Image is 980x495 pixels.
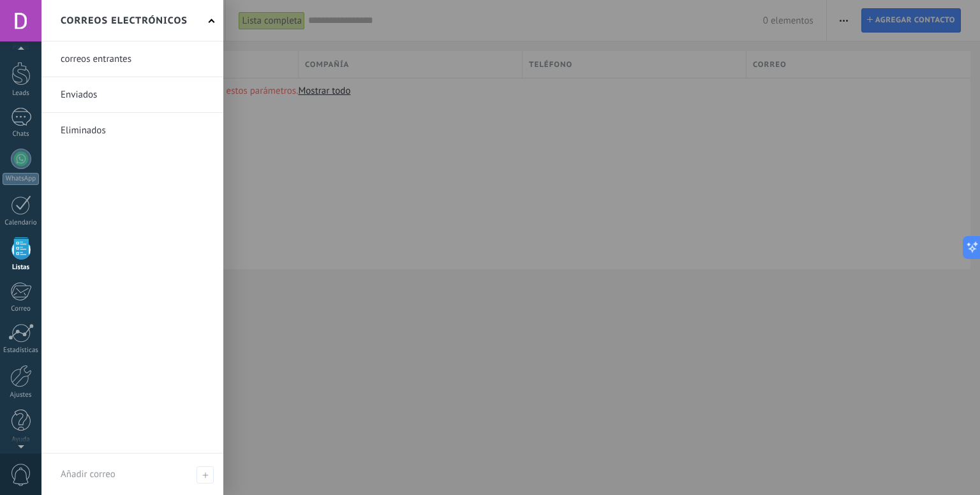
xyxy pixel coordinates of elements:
span: Añadir correo [197,466,214,484]
li: correos entrantes [41,41,223,77]
div: Correo [3,305,40,313]
li: Eliminados [41,113,223,148]
div: WhatsApp [3,173,39,185]
div: Ajustes [3,391,40,399]
div: Calendario [3,219,40,227]
div: Estadísticas [3,346,40,355]
div: Chats [3,130,40,138]
span: Añadir correo [61,468,115,480]
div: Listas [3,263,40,272]
div: Leads [3,89,40,98]
li: Enviados [41,77,223,113]
h2: Correos electrónicos [61,1,188,41]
